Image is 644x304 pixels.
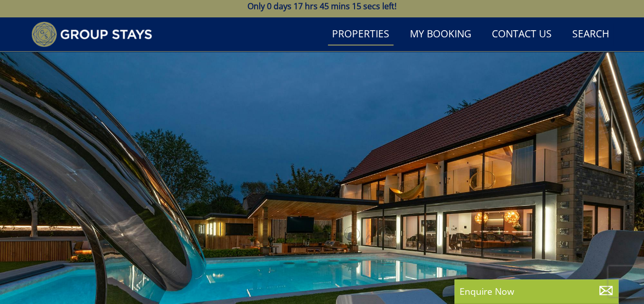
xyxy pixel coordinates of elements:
a: Properties [328,23,393,46]
a: Search [568,23,613,46]
p: Enquire Now [460,285,613,298]
span: Only 0 days 17 hrs 45 mins 15 secs left! [247,1,397,12]
a: My Booking [406,23,475,46]
img: Group Stays [31,21,153,47]
a: Contact Us [488,23,556,46]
